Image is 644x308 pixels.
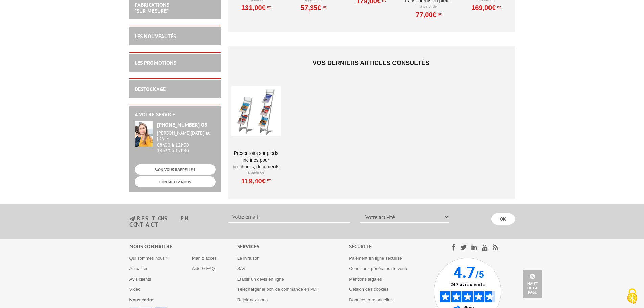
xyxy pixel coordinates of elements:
[415,13,441,17] a: 77,00€HT
[436,11,442,16] sup: HT
[135,59,176,66] a: LES PROMOTIONS
[266,177,271,182] sup: HT
[620,285,644,308] button: Cookies (fenêtre modale)
[129,266,148,271] a: Actualités
[266,5,271,9] sup: HT
[237,287,319,292] a: Télécharger le bon de commande en PDF
[129,216,135,222] img: newsletter.jpg
[237,297,268,302] a: Rejoignez-nous
[135,176,216,187] a: CONTACTEZ-NOUS
[135,121,153,147] img: widget-service.jpg
[129,277,151,282] a: Avis clients
[157,130,216,142] div: [PERSON_NAME][DATE] au [DATE]
[135,164,216,175] a: ON VOUS RAPPELLE ?
[349,297,392,302] a: Données personnelles
[241,6,270,10] a: 131,00€HT
[129,216,218,228] h3: restons en contact
[237,243,349,251] div: Services
[237,277,284,282] a: Etablir un devis en ligne
[404,4,453,9] p: À partir de
[157,130,216,153] div: 08h30 à 12h30 13h30 à 17h30
[496,5,501,9] sup: HT
[349,277,382,282] a: Mentions légales
[624,288,641,305] img: Cookies (fenêtre modale)
[135,33,176,40] a: LES NOUVEAUTÉS
[349,287,388,292] a: Gestion des cookies
[491,213,515,225] input: OK
[523,270,542,298] a: Haut de la page
[321,5,326,9] sup: HT
[349,266,408,271] a: Conditions générales de vente
[313,60,429,66] span: Vos derniers articles consultés
[231,150,281,170] a: Présentoirs sur pieds inclinés pour brochures, documents
[157,121,207,128] strong: [PHONE_NUMBER] 03
[129,297,154,302] a: Nous écrire
[192,266,215,271] a: Aide & FAQ
[135,86,166,92] a: DESTOCKAGE
[231,170,281,175] p: À partir de
[228,211,350,223] input: Votre email
[349,243,434,251] div: Sécurité
[192,256,217,261] a: Plan d'accès
[471,6,501,10] a: 169,00€HT
[301,6,326,10] a: 57,35€HT
[129,287,141,292] a: Vidéo
[129,243,237,251] div: Nous connaître
[135,1,169,14] a: FABRICATIONS"Sur Mesure"
[241,179,270,183] a: 119,40€HT
[237,266,246,271] a: SAV
[349,256,402,261] a: Paiement en ligne sécurisé
[135,112,216,118] h2: A votre service
[129,256,169,261] a: Qui sommes nous ?
[237,256,260,261] a: La livraison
